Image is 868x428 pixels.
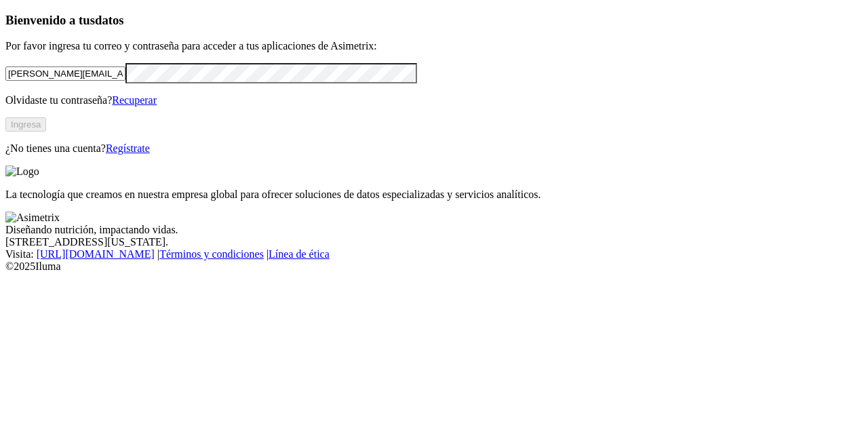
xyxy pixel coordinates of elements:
[159,248,264,260] a: Términos y condiciones
[95,13,124,27] span: datos
[269,248,330,260] a: Línea de ética
[5,117,46,132] button: Ingresa
[5,166,39,178] img: Logo
[5,248,863,260] div: Visita : | |
[106,142,150,154] a: Regístrate
[5,189,863,201] p: La tecnología que creamos en nuestra empresa global para ofrecer soluciones de datos especializad...
[5,260,863,273] div: © 2025 Iluma
[112,94,157,106] a: Recuperar
[5,66,125,81] input: Tu correo
[5,40,863,52] p: Por favor ingresa tu correo y contraseña para acceder a tus aplicaciones de Asimetrix:
[5,224,863,236] div: Diseñando nutrición, impactando vidas.
[5,94,863,106] p: Olvidaste tu contraseña?
[5,13,863,28] h3: Bienvenido a tus
[37,248,155,260] a: [URL][DOMAIN_NAME]
[5,236,863,248] div: [STREET_ADDRESS][US_STATE].
[5,142,863,155] p: ¿No tienes una cuenta?
[5,212,60,224] img: Asimetrix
